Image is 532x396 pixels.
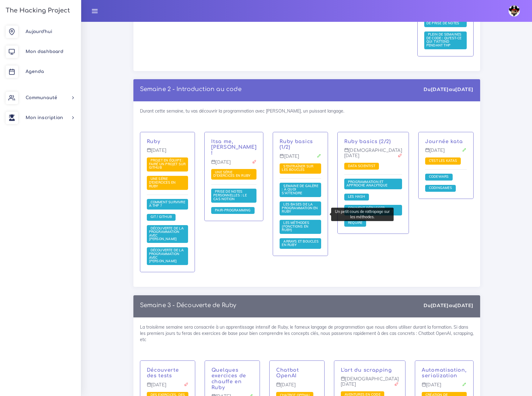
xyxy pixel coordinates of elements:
p: Quelques exercices de chauffe en Ruby [211,367,253,391]
a: Pair-Programming [213,208,252,213]
img: avatar [509,5,520,17]
a: Semaine 2 - Introduction au code [140,86,241,92]
span: Data scientist [346,164,377,168]
span: Agenda [26,69,44,74]
p: [DATE] [425,148,467,158]
p: [DATE] [280,154,321,164]
p: [DEMOGRAPHIC_DATA][DATE] [344,148,402,163]
a: Les méthodes (fonctions en Ruby) [282,221,309,232]
span: Codewars [427,174,450,179]
span: C'est les katas [427,158,459,163]
span: Codingames [427,186,454,190]
strong: [DATE] [431,86,449,92]
span: Mon inscription [26,115,63,120]
strong: [DATE] [455,86,473,92]
span: Plein de semaines de code : qu'est-ce qui t'attend pendant THP [426,32,462,47]
a: Une série d'exercices en Ruby [213,170,252,178]
span: Require [346,220,364,225]
a: S'entraîner sur les boucles [282,164,313,172]
a: Plein de semaines de code : qu'est-ce qui t'attend pendant THP [426,32,462,48]
span: Découverte de la programmation avec [PERSON_NAME] [149,248,184,263]
span: Communauté [26,95,57,100]
p: [DATE] [211,160,256,170]
strong: [DATE] [455,302,473,308]
div: Du au [424,302,473,309]
p: Journée kata [425,139,467,145]
span: Prise de notes personnelles : le cas Notion [213,189,247,201]
p: [DEMOGRAPHIC_DATA][DATE] [341,376,399,392]
strong: [DATE] [431,302,449,308]
span: Mon dashboard [26,49,63,54]
p: [DATE] [147,148,188,158]
div: Un petit cours de rattrapage sur les méthodes. [331,208,394,221]
a: Les bases de la programmation en Ruby [282,202,318,214]
span: Comment survivre à THP ? [149,200,185,208]
a: Ruby [147,139,160,144]
a: Projet en équipe : faire un projet sur Github [149,158,186,170]
p: [DATE] [147,382,188,392]
a: Découverte de la programmation avec [PERSON_NAME] [149,226,184,241]
h3: The Hacking Project [4,7,70,14]
span: Découverte d'un nouveau système de prise de notes [426,14,461,25]
a: Arrays et boucles en Ruby [282,239,319,247]
p: L'art du scrapping [341,367,399,373]
span: Les Hash [346,194,367,199]
div: Du au [424,86,473,93]
a: Découverte de la programmation avec [PERSON_NAME] [149,248,184,263]
a: Semaine de galère : à quoi s'attendre [282,184,318,195]
p: Découverte des tests [147,367,188,379]
span: Git / Github [149,215,174,219]
p: [DATE] [276,382,318,392]
a: Comment survivre à THP ? [149,200,185,208]
a: Git / Github [149,215,174,219]
span: Une série d'exercices en Ruby [149,176,176,188]
p: Semaine 3 - Découverte de Ruby [140,302,236,309]
span: Aujourd'hui [26,29,52,34]
p: Automatisation, serialization [422,367,467,379]
span: Les bases de la programmation en Ruby [282,202,318,214]
span: Programmation et approche analytique [346,180,389,188]
a: Ruby basics (1/2) [280,139,313,150]
a: Une série d'exercices en Ruby [149,177,176,188]
span: Comment débugger efficacement son code ? [346,206,395,214]
a: Itsa me, [PERSON_NAME] ! [211,139,256,156]
p: [DATE] [422,382,467,392]
a: Prise de notes personnelles : le cas Notion [213,190,247,201]
span: S'entraîner sur les boucles [282,164,313,172]
div: Durant cette semaine, tu vas découvrir la programmation avec [PERSON_NAME], un puissant langage. [133,101,480,287]
span: Pair-Programming [213,208,252,212]
p: Ruby basics (2/2) [344,139,402,145]
p: Chatbot OpenAI [276,367,318,379]
span: Les méthodes (fonctions en Ruby) [282,220,309,232]
span: Projet en équipe : faire un projet sur Github [149,158,186,170]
